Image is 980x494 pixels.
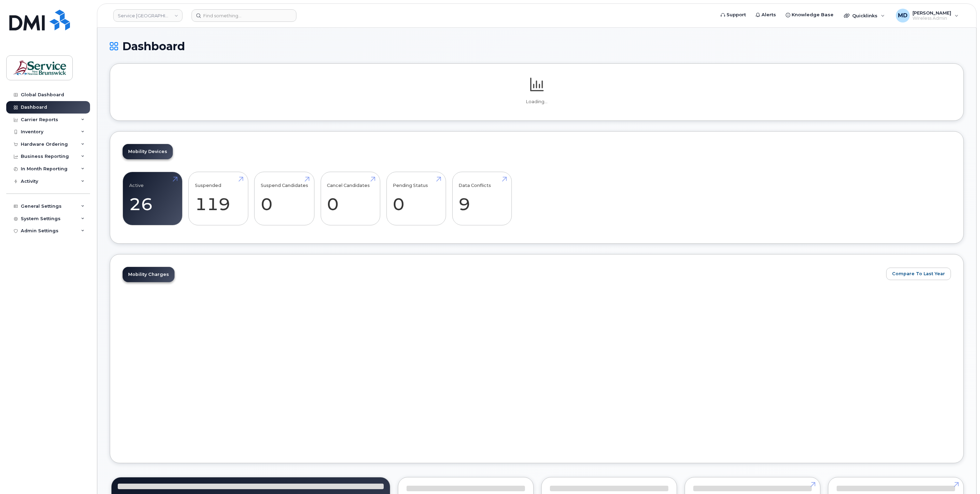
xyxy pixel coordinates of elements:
a: Mobility Charges [123,267,175,282]
a: Pending Status 0 [393,176,439,222]
a: Suspend Candidates 0 [261,176,308,222]
p: Loading... [123,99,951,105]
a: Data Conflicts 9 [458,176,505,222]
h1: Dashboard [110,40,964,52]
a: Cancel Candidates 0 [327,176,374,222]
span: Compare To Last Year [892,270,945,277]
a: Active 26 [129,176,176,222]
button: Compare To Last Year [886,268,951,280]
a: Suspended 119 [195,176,242,222]
a: Mobility Devices [123,144,173,159]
